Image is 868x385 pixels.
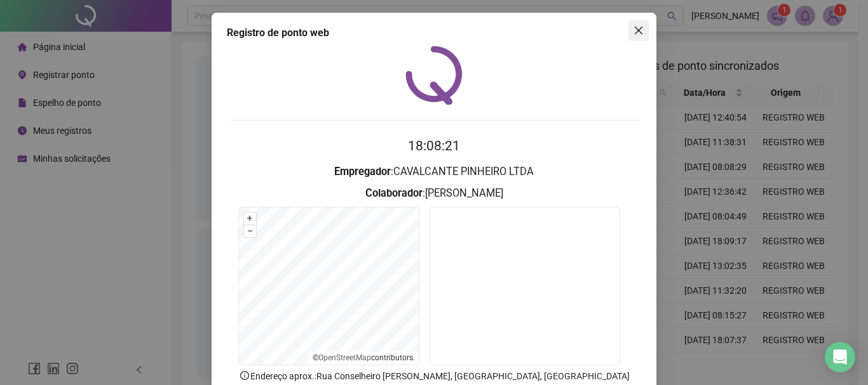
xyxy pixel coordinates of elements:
[628,20,649,41] button: Close
[227,185,641,202] h3: : [PERSON_NAME]
[318,353,371,362] a: OpenStreetMap
[239,370,250,381] span: info-circle
[334,166,391,178] strong: Empregador
[244,225,256,237] button: –
[634,25,644,36] span: close
[825,342,855,372] div: Open Intercom Messenger
[227,164,641,180] h3: : CAVALCANTE PINHEIRO LTDA
[405,46,463,105] img: QRPoint
[227,369,641,383] p: Endereço aprox. : Rua Conselheiro [PERSON_NAME], [GEOGRAPHIC_DATA], [GEOGRAPHIC_DATA]
[313,353,415,362] li: © contributors.
[244,212,256,225] button: +
[365,187,423,199] strong: Colaborador
[408,138,460,153] time: 18:08:21
[227,25,641,41] div: Registro de ponto web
